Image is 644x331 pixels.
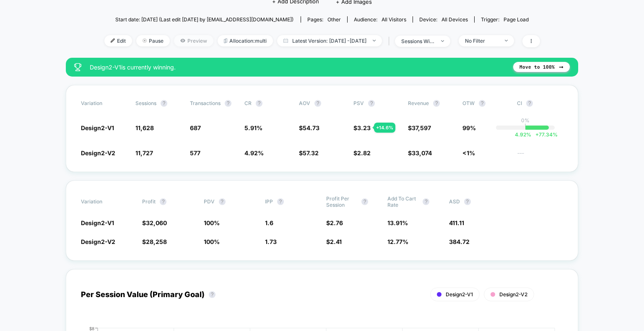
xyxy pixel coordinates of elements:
button: ? [209,291,216,298]
button: ? [277,198,284,205]
button: ? [219,198,226,205]
span: $ [408,149,432,157]
span: ASD [449,198,460,205]
span: 411.11 [449,219,464,226]
button: ? [479,100,486,107]
div: sessions with impression [401,38,435,44]
span: 687 [190,124,201,131]
p: | [525,123,526,130]
div: Trigger: [481,16,529,23]
span: Design2-V1 is currently winning. [90,64,505,71]
span: + [535,131,539,138]
span: 577 [190,149,200,157]
span: 77.34 % [531,131,558,138]
span: Allocation: multi [218,35,273,46]
span: IPP [265,198,273,205]
span: 37,597 [412,124,431,131]
span: 11,727 [135,149,153,157]
span: 2.82 [357,149,371,157]
span: Design2-V2 [499,291,527,298]
span: $ [353,124,371,131]
span: 2.41 [330,238,342,245]
span: 28,258 [146,238,167,245]
span: 54.73 [303,124,319,131]
button: ? [161,100,167,107]
span: <1% [462,149,475,157]
span: other [327,16,341,23]
span: Profit Per Session [326,195,357,208]
tspan: $8 [89,326,94,331]
span: Start date: [DATE] (Last edit [DATE] by [EMAIL_ADDRESS][DOMAIN_NAME]) [115,16,293,23]
img: end [441,40,444,42]
button: ? [361,198,368,205]
button: ? [314,100,321,107]
span: All Visitors [382,16,406,23]
span: Add To Cart Rate [387,195,418,208]
span: Design2-V1 [81,124,114,131]
span: 4.92 % [515,131,531,138]
span: Variation [81,195,127,208]
button: ? [423,198,429,205]
div: Audience: [354,16,406,23]
span: 3.23 [357,124,371,131]
span: 33,074 [412,149,432,157]
span: $ [408,124,431,131]
span: | [386,35,395,47]
span: $ [299,149,319,157]
img: end [143,38,147,43]
span: 32,060 [146,219,167,226]
img: edit [111,38,115,43]
button: ? [225,100,231,107]
img: end [505,40,508,41]
button: ? [526,100,533,107]
button: ? [464,198,471,205]
span: 384.72 [449,238,470,245]
button: ? [160,198,166,205]
span: Latest Version: [DATE] - [DATE] [277,35,382,46]
span: Transactions [190,100,221,106]
span: 11,628 [135,124,154,131]
span: Edit [104,35,132,46]
span: Design2-V1 [81,219,114,226]
button: Move to 100% [513,62,570,72]
span: $ [299,124,319,131]
span: PDV [204,198,215,205]
span: PSV [353,100,364,106]
span: CR [244,100,252,106]
span: OTW [462,100,509,107]
span: AOV [299,100,310,106]
span: Sessions [135,100,156,106]
span: $ [142,238,167,245]
span: Device: [413,16,474,23]
span: Page Load [504,16,529,23]
span: --- [517,151,563,157]
div: No Filter [465,38,499,44]
span: 1.73 [265,238,277,245]
span: 12.77 % [387,238,408,245]
span: Design2-V1 [446,291,473,298]
span: Design2-V2 [81,238,115,245]
span: Pause [136,35,170,46]
div: + 14.6 % [374,123,395,133]
span: $ [326,238,342,245]
span: $ [142,219,167,226]
span: 1.6 [265,219,273,226]
div: Pages: [307,16,341,23]
span: Design2-V2 [81,149,115,157]
span: 100 % [204,238,220,245]
span: Variation [81,100,127,107]
button: ? [256,100,262,107]
span: 5.91 % [244,124,262,131]
span: Preview [174,35,213,46]
span: 4.92 % [244,149,264,157]
img: rebalance [224,38,227,43]
span: 13.91 % [387,219,408,226]
p: 0% [521,117,530,123]
span: all devices [441,16,468,23]
button: ? [433,100,440,107]
img: end [373,40,376,41]
span: Revenue [408,100,429,106]
span: $ [353,149,371,157]
span: Profit [142,198,156,205]
span: 2.76 [330,219,343,226]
